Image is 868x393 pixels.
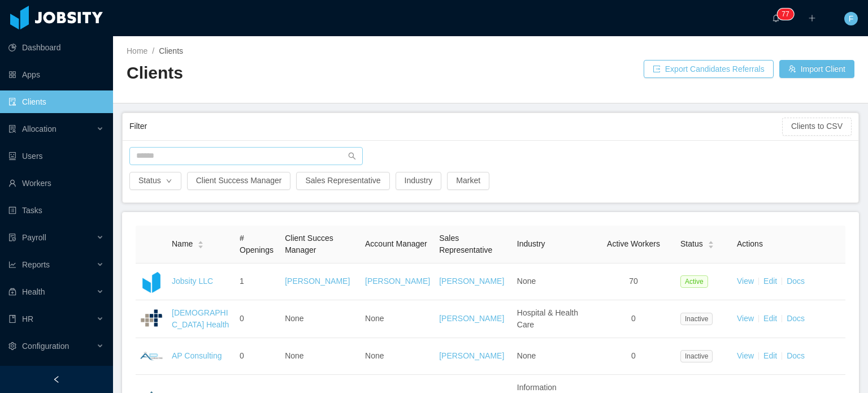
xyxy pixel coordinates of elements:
[365,239,427,248] span: Account Manager
[782,118,852,136] button: Clients to CSV
[8,234,16,241] i: icon: file-protect
[8,145,104,167] a: icon: robotUsers
[787,351,805,360] a: Docs
[348,152,356,160] i: icon: search
[708,240,714,243] i: icon: caret-up
[296,172,389,190] button: Sales Representative
[172,351,222,360] a: AP Consulting
[737,239,763,248] span: Actions
[439,234,492,254] span: Sales Representative
[607,239,660,248] span: Active Workers
[439,314,504,323] a: [PERSON_NAME]
[772,14,780,22] i: icon: bell
[680,275,708,288] span: Active
[439,351,504,360] a: [PERSON_NAME]
[235,338,280,375] td: 0
[22,260,50,269] span: Reports
[8,199,104,222] a: icon: profileTasks
[763,351,777,360] a: Edit
[140,270,163,293] img: dc41d540-fa30-11e7-b498-73b80f01daf1_657caab8ac997-400w.png
[127,62,491,85] h2: Clients
[140,308,163,330] img: 6a8e90c0-fa44-11e7-aaa7-9da49113f530_5a5d50e77f870-400w.png
[22,124,57,133] span: Allocation
[8,261,16,269] i: icon: line-chart
[8,90,104,113] a: icon: auditClients
[517,308,578,329] span: Hospital & Health Care
[644,60,774,78] button: icon: exportExport Candidates Referrals
[737,277,754,286] a: View
[365,314,384,323] span: None
[517,239,545,248] span: Industry
[708,244,714,247] i: icon: caret-down
[591,264,676,300] td: 70
[787,314,805,323] a: Docs
[808,14,816,22] i: icon: plus
[8,315,16,323] i: icon: book
[240,277,244,286] span: 1
[172,277,213,286] a: Jobsity LLC
[172,238,193,250] span: Name
[8,288,16,296] i: icon: medicine-box
[8,172,104,195] a: icon: userWorkers
[782,8,785,20] p: 7
[365,351,384,360] span: None
[365,277,430,286] a: [PERSON_NAME]
[517,277,536,286] span: None
[680,350,713,362] span: Inactive
[197,239,204,247] div: Sort
[591,300,676,338] td: 0
[22,233,46,242] span: Payroll
[737,314,754,323] a: View
[22,342,69,351] span: Configuration
[763,277,777,286] a: Edit
[235,300,280,338] td: 0
[285,314,303,323] span: None
[785,8,789,20] p: 7
[849,12,854,25] span: F
[198,244,204,247] i: icon: caret-down
[240,234,274,254] span: # Openings
[159,46,183,55] span: Clients
[187,172,291,190] button: Client Success Manager
[22,287,45,296] span: Health
[777,8,793,20] sup: 77
[8,342,16,350] i: icon: setting
[22,314,33,323] span: HR
[129,116,782,137] div: Filter
[787,277,805,286] a: Docs
[140,345,163,368] img: 6a95fc60-fa44-11e7-a61b-55864beb7c96_5a5d513336692-400w.png
[8,63,104,86] a: icon: appstoreApps
[591,338,676,375] td: 0
[439,277,504,286] a: [PERSON_NAME]
[763,314,777,323] a: Edit
[396,172,442,190] button: Industry
[8,36,104,59] a: icon: pie-chartDashboard
[737,351,754,360] a: View
[779,60,854,78] button: icon: usergroup-addImport Client
[285,234,333,254] span: Client Succes Manager
[172,308,229,329] a: [DEMOGRAPHIC_DATA] Health
[517,351,536,360] span: None
[198,240,204,243] i: icon: caret-up
[447,172,489,190] button: Market
[152,46,154,55] span: /
[8,125,16,133] i: icon: solution
[680,313,713,325] span: Inactive
[127,46,147,55] a: Home
[708,239,714,247] div: Sort
[680,238,703,250] span: Status
[129,172,181,190] button: Statusicon: down
[285,277,350,286] a: [PERSON_NAME]
[285,351,303,360] span: None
